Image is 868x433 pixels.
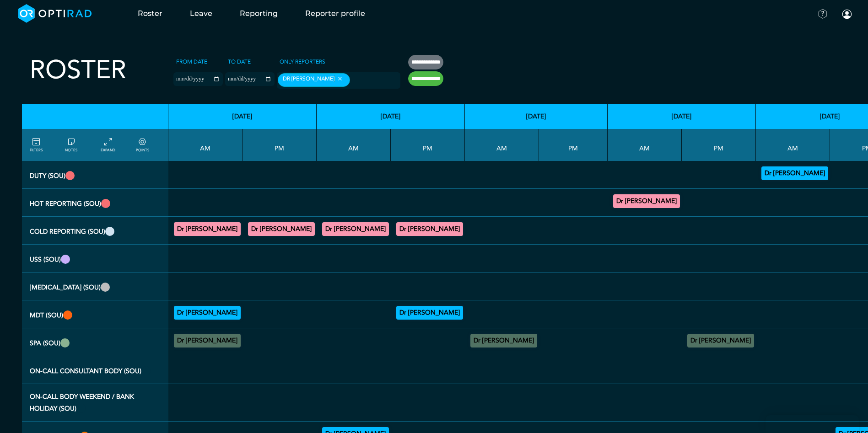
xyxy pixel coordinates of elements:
[396,306,463,320] div: Haem Local/Joint 12:30 - 14:30
[322,222,389,236] div: General MRI 09:00 - 12:30
[22,300,168,328] th: MDT (SOU)
[248,222,315,236] div: General MRI 13:30 - 17:30
[168,129,243,161] th: AM
[756,129,830,161] th: AM
[608,129,682,161] th: AM
[175,224,239,235] summary: Dr [PERSON_NAME]
[18,4,92,23] img: brand-opti-rad-logos-blue-and-white-d2f68631ba2948856bd03f2d395fb146ddc8fb01b4b6e9315ea85fa773367...
[249,224,313,235] summary: Dr [PERSON_NAME]
[689,335,753,346] summary: Dr [PERSON_NAME]
[173,55,210,69] label: From date
[22,189,168,217] th: Hot Reporting (SOU)
[30,55,126,86] h2: Roster
[615,196,679,207] summary: Dr [PERSON_NAME]
[396,222,463,236] div: General MRI 14:30 - 17:00
[174,334,241,347] div: No specified Site 08:30 - 09:30
[243,129,317,161] th: PM
[22,328,168,356] th: SPA (SOU)
[175,307,239,318] summary: Dr [PERSON_NAME]
[30,137,43,153] a: FILTERS
[398,307,462,318] summary: Dr [PERSON_NAME]
[22,356,168,384] th: On-Call Consultant Body (SOU)
[22,273,168,300] th: Fluoro (SOU)
[175,335,239,346] summary: Dr [PERSON_NAME]
[323,224,388,235] summary: Dr [PERSON_NAME]
[65,137,77,153] a: show/hide notes
[539,129,608,161] th: PM
[317,104,465,129] th: [DATE]
[317,129,391,161] th: AM
[613,194,680,208] div: MRI Trauma & Urgent/CT Trauma & Urgent 09:00 - 13:00
[174,306,241,320] div: NORAD 09:30 - 11:30
[465,129,539,161] th: AM
[22,217,168,245] th: Cold Reporting (SOU)
[22,245,168,273] th: USS (SOU)
[277,55,328,69] label: Only Reporters
[687,334,754,347] div: No specified Site 13:00 - 17:00
[472,335,536,346] summary: Dr [PERSON_NAME]
[136,137,149,153] a: collapse/expand expected points
[174,222,241,236] div: General CT 11:30 - 13:30
[470,334,537,347] div: No specified Site 08:00 - 09:00
[608,104,756,129] th: [DATE]
[465,104,608,129] th: [DATE]
[225,55,253,69] label: To date
[101,137,115,153] a: collapse/expand entries
[334,75,345,82] button: Remove item: '10ffcc52-1635-4e89-bed9-09cc36d0d394'
[278,73,350,87] div: Dr [PERSON_NAME]
[352,76,398,85] input: null
[682,129,756,161] th: PM
[398,224,462,235] summary: Dr [PERSON_NAME]
[391,129,465,161] th: PM
[22,384,168,422] th: On-Call Body Weekend / Bank Holiday (SOU)
[22,161,168,189] th: Duty (SOU)
[761,166,828,180] div: Vetting (30 PF Points) 09:00 - 13:00
[168,104,317,129] th: [DATE]
[763,168,827,179] summary: Dr [PERSON_NAME]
